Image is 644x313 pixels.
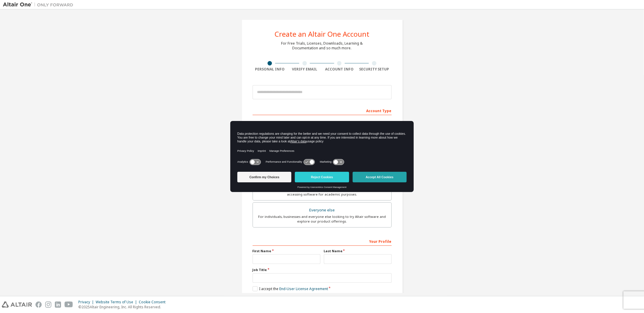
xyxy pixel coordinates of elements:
img: linkedin.svg [55,302,61,308]
label: First Name [253,249,320,253]
img: instagram.svg [45,302,51,308]
div: Security Setup [357,67,392,72]
div: Everyone else [256,206,388,214]
div: Account Info [322,67,357,72]
label: Job Title [253,267,392,272]
div: For individuals, businesses and everyone else looking to try Altair software and explore our prod... [256,214,388,224]
a: End-User License Agreement [279,286,328,291]
label: Last Name [324,249,392,253]
div: Privacy [78,300,96,304]
div: Account Type [253,106,392,115]
div: Cookie Consent [139,300,169,304]
label: I accept the [253,286,328,291]
div: Create an Altair One Account [275,31,369,38]
div: Your Profile [253,236,392,246]
img: facebook.svg [36,302,42,308]
img: youtube.svg [65,302,73,308]
div: For Free Trials, Licenses, Downloads, Learning & Documentation and so much more. [281,41,363,51]
p: © 2025 Altair Engineering, Inc. All Rights Reserved. [78,304,169,309]
img: Altair One [3,2,76,8]
img: altair_logo.svg [2,302,32,308]
div: Website Terms of Use [96,300,139,304]
div: Personal Info [253,67,288,72]
div: Verify Email [287,67,322,72]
